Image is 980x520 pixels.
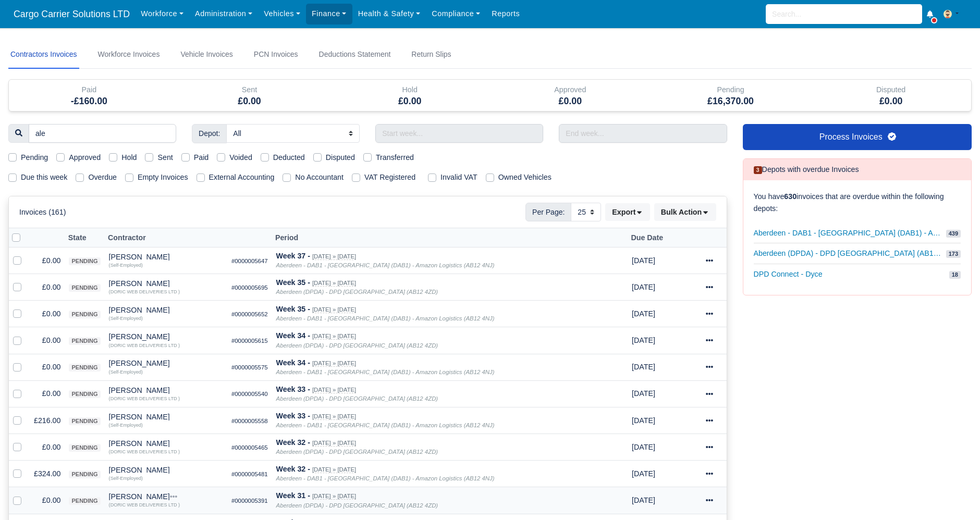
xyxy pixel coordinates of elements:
[754,165,859,174] h6: Depots with overdue Invoices
[276,491,310,500] strong: Week 31 -
[69,337,100,345] span: pending
[276,331,310,340] strong: Week 34 -
[69,364,100,372] span: pending
[632,443,655,451] span: 1 week from now
[30,407,65,434] td: £216.00
[109,502,180,507] small: (DORIC WEB DELIVERIES LTD )
[109,476,143,481] small: (Self-Employed)
[276,412,310,420] strong: Week 33 -
[109,466,223,474] div: [PERSON_NAME]
[109,360,223,367] div: [PERSON_NAME]
[109,387,223,394] div: [PERSON_NAME]
[229,152,252,164] label: Voided
[8,41,79,69] a: Contractors Invoices
[352,4,426,24] a: Health & Safety
[426,4,486,24] a: Compliance
[109,306,223,314] div: [PERSON_NAME]
[231,444,268,451] small: #0000005465
[754,166,762,174] span: 3
[30,380,65,407] td: £0.00
[69,444,100,452] span: pending
[754,264,961,284] a: DPD Connect - Dyce 18
[654,203,716,221] div: Bulk Action
[295,171,344,183] label: No Accountant
[30,461,65,487] td: £324.00
[498,96,643,107] h5: £0.00
[272,228,628,247] th: Period
[946,250,961,258] span: 173
[329,80,490,111] div: Hold
[109,316,143,321] small: (Self-Employed)
[109,369,143,375] small: (Self-Employed)
[276,422,495,428] i: Aberdeen - DAB1 - [GEOGRAPHIC_DATA] (DAB1) - Amazon Logistics (AB12 4NJ)
[276,252,310,260] strong: Week 37 -
[409,41,453,69] a: Return Slips
[29,124,176,143] input: Search for invoices...
[177,84,322,96] div: Sent
[276,305,310,313] strong: Week 35 -
[490,80,651,111] div: Approved
[109,440,223,447] div: [PERSON_NAME]
[276,278,310,287] strong: Week 35 -
[498,171,552,183] label: Owned Vehicles
[69,284,100,292] span: pending
[30,274,65,301] td: £0.00
[17,96,162,107] h5: -£160.00
[276,358,310,367] strong: Week 34 -
[109,253,223,261] div: [PERSON_NAME]
[19,208,66,217] h6: Invoices (161)
[276,449,438,455] i: Aberdeen (DPDA) - DPD [GEOGRAPHIC_DATA] (AB12 4ZD)
[109,333,223,340] div: [PERSON_NAME]
[69,311,100,318] span: pending
[252,41,300,69] a: PCN Invoices
[928,470,980,520] iframe: Chat Widget
[276,395,438,402] i: Aberdeen (DPDA) - DPD [GEOGRAPHIC_DATA] (AB12 4ZD)
[754,227,942,239] span: Aberdeen - DAB1 - [GEOGRAPHIC_DATA] (DAB1) - Amazon Logistics (AB12 4NJ)
[21,171,67,183] label: Due this week
[105,228,227,247] th: Contractor
[109,493,223,500] div: [PERSON_NAME]
[276,465,310,473] strong: Week 32 -
[69,257,100,265] span: pending
[276,502,438,509] i: Aberdeen (DPDA) - DPD [GEOGRAPHIC_DATA] (AB12 4ZD)
[177,96,322,107] h5: £0.00
[96,41,162,69] a: Workforce Invoices
[69,417,100,425] span: pending
[30,327,65,354] td: £0.00
[209,171,275,183] label: External Accounting
[312,333,356,340] small: [DATE] » [DATE]
[376,152,414,164] label: Transferred
[754,243,961,264] a: Aberdeen (DPDA) - DPD [GEOGRAPHIC_DATA] (AB12 4ZD) 173
[743,124,972,150] a: Process Invoices
[109,396,180,401] small: (DORIC WEB DELIVERIES LTD )
[766,4,922,24] input: Search...
[605,203,654,221] div: Export
[276,262,495,268] i: Aberdeen - DAB1 - [GEOGRAPHIC_DATA] (DAB1) - Amazon Logistics (AB12 4NJ)
[109,263,143,268] small: (Self-Employed)
[754,223,961,244] a: Aberdeen - DAB1 - [GEOGRAPHIC_DATA] (DAB1) - Amazon Logistics (AB12 4NJ) 439
[231,311,268,317] small: #0000005652
[231,498,268,504] small: #0000005391
[109,413,223,420] div: [PERSON_NAME]
[628,228,689,247] th: Due Date
[312,493,356,500] small: [DATE] » [DATE]
[440,171,477,183] label: Invalid VAT
[231,418,268,424] small: #0000005558
[632,469,655,478] span: 2 days ago
[189,4,258,24] a: Administration
[276,438,310,447] strong: Week 32 -
[135,4,189,24] a: Workforce
[312,306,356,313] small: [DATE] » [DATE]
[312,440,356,447] small: [DATE] » [DATE]
[109,343,180,348] small: (DORIC WEB DELIVERIES LTD )
[312,387,356,393] small: [DATE] » [DATE]
[194,152,209,164] label: Paid
[949,271,961,279] span: 18
[632,389,655,398] span: 2 weeks from now
[632,336,655,344] span: 3 weeks from now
